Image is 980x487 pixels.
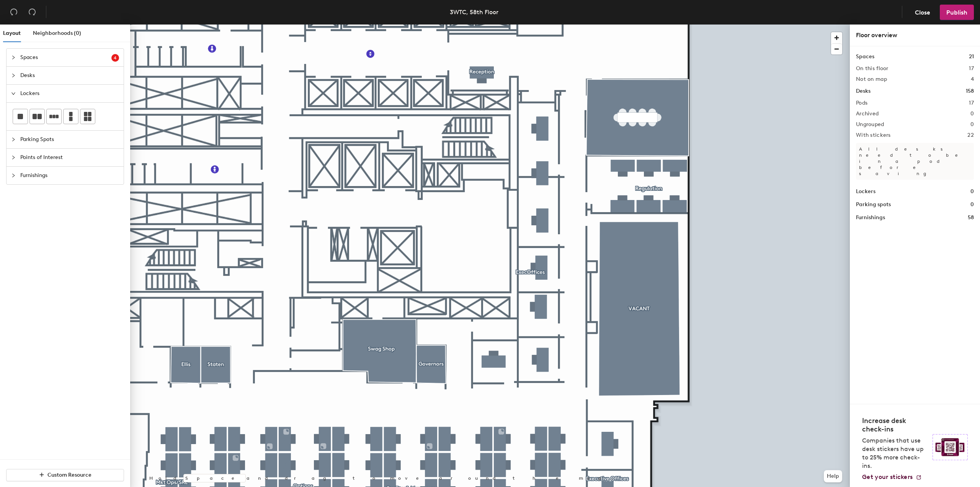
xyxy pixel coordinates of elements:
[969,66,974,72] h2: 17
[11,55,16,60] span: collapsed
[856,200,891,209] h1: Parking spots
[856,143,974,180] p: All desks need to be in a pod before saving
[970,111,974,117] h2: 0
[11,155,16,160] span: collapsed
[862,473,922,481] a: Get your stickers
[862,473,913,480] span: Get your stickers
[940,5,974,20] button: Publish
[856,121,884,128] h2: Ungrouped
[6,469,124,481] button: Custom Resource
[856,111,879,117] h2: Archived
[11,173,16,178] span: collapsed
[933,434,968,460] img: Sticker logo
[20,167,119,184] span: Furnishings
[824,470,842,482] button: Help
[11,91,16,96] span: expanded
[862,436,928,470] p: Companies that use desk stickers have up to 25% more check-ins.
[969,52,974,61] h1: 21
[862,416,928,433] h4: Increase desk check-ins
[970,121,974,128] h2: 0
[856,66,889,72] h2: On this floor
[20,131,119,148] span: Parking Spots
[47,472,91,478] span: Custom Resource
[11,137,16,142] span: collapsed
[33,30,81,36] span: Neighborhoods (0)
[908,5,937,20] button: Close
[856,76,887,82] h2: Not on map
[856,132,891,138] h2: With stickers
[970,187,974,196] h1: 0
[915,9,930,16] span: Close
[20,85,119,102] span: Lockers
[856,187,875,196] h1: Lockers
[114,55,117,61] span: 4
[969,100,974,106] h2: 17
[856,100,867,106] h2: Pods
[856,213,885,222] h1: Furnishings
[24,5,40,20] button: Redo (⌘ + ⇧ + Z)
[971,76,974,82] h2: 4
[856,52,874,61] h1: Spaces
[970,200,974,209] h1: 0
[967,132,974,138] h2: 22
[450,7,498,17] div: 3WTC, 58th Floor
[6,5,21,20] button: Undo (⌘ + Z)
[20,149,119,166] span: Points of Interest
[20,67,119,84] span: Desks
[20,49,111,66] span: Spaces
[856,87,871,95] h1: Desks
[856,31,974,40] div: Floor overview
[111,54,119,62] sup: 4
[966,87,974,95] h1: 158
[3,30,21,36] span: Layout
[946,9,967,16] span: Publish
[11,73,16,78] span: collapsed
[968,213,974,222] h1: 58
